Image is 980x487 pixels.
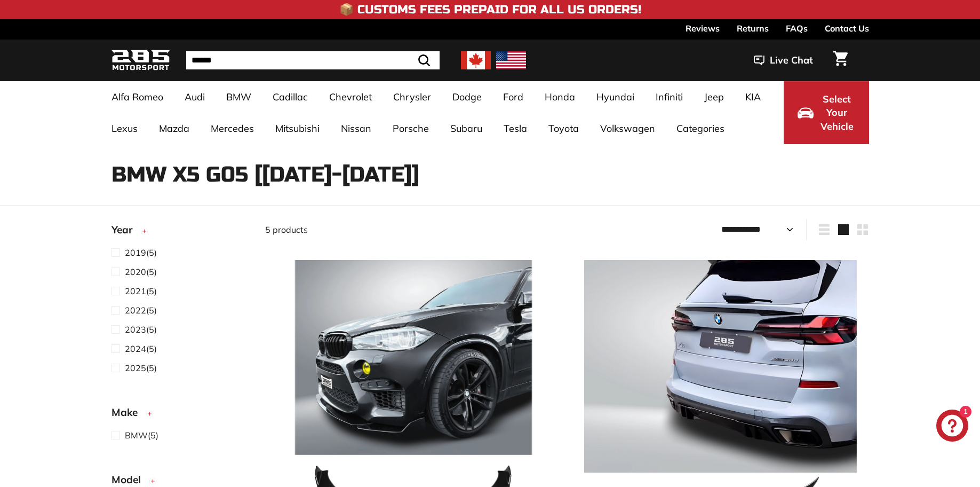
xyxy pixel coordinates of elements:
[694,81,735,113] a: Jeep
[786,19,808,37] a: FAQs
[339,3,641,16] h4: 📦 Customs Fees Prepaid for All US Orders!
[825,19,869,37] a: Contact Us
[330,113,382,144] a: Nissan
[492,81,534,113] a: Ford
[174,81,216,113] a: Audi
[111,405,146,420] span: Make
[784,81,869,144] button: Select Your Vehicle
[125,305,146,316] span: 2022
[589,113,666,144] a: Volkswagen
[586,81,645,113] a: Hyundai
[111,48,170,73] img: Logo_285_Motorsport_areodynamics_components
[125,363,146,373] span: 2025
[200,113,265,144] a: Mercedes
[737,19,769,37] a: Returns
[101,81,174,113] a: Alfa Romeo
[383,81,442,113] a: Chrysler
[827,42,854,78] a: Cart
[111,163,869,186] h1: BMW X5 G05 [[DATE]-[DATE]]
[819,92,855,133] span: Select Your Vehicle
[318,81,383,113] a: Chevrolet
[440,113,493,144] a: Subaru
[686,19,720,37] a: Reviews
[125,304,157,317] span: (5)
[216,81,262,113] a: BMW
[111,219,248,246] button: Year
[125,430,148,441] span: BMW
[735,81,771,113] a: KIA
[740,47,827,74] button: Live Chat
[645,81,694,113] a: Infiniti
[148,113,200,144] a: Mazda
[186,51,440,69] input: Search
[125,247,146,258] span: 2019
[101,113,148,144] a: Lexus
[493,113,538,144] a: Tesla
[538,113,589,144] a: Toyota
[125,362,157,374] span: (5)
[770,53,813,67] span: Live Chat
[125,265,157,278] span: (5)
[125,246,157,259] span: (5)
[111,222,140,238] span: Year
[125,266,146,277] span: 2020
[125,324,146,335] span: 2023
[111,402,248,428] button: Make
[534,81,586,113] a: Honda
[125,429,158,442] span: (5)
[666,113,735,144] a: Categories
[265,223,567,236] div: 5 products
[125,323,157,336] span: (5)
[265,113,330,144] a: Mitsubishi
[382,113,440,144] a: Porsche
[262,81,318,113] a: Cadillac
[933,410,971,444] inbox-online-store-chat: Shopify online store chat
[125,285,157,297] span: (5)
[125,342,157,355] span: (5)
[442,81,492,113] a: Dodge
[125,286,146,296] span: 2021
[125,343,146,354] span: 2024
